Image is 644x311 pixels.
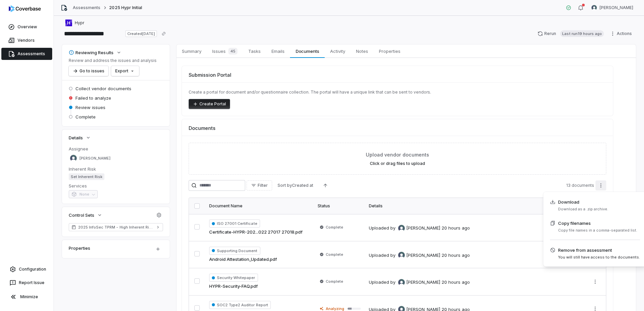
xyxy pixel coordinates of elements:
span: Copy file names [558,220,637,227]
span: You will still have access to the documents. [558,255,640,260]
span: Download [558,199,608,205]
span: Remove from assessment [558,247,640,253]
span: Copy file names in a comma-separated list. [558,228,637,233]
span: Download as a .zip archive. [558,207,608,212]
